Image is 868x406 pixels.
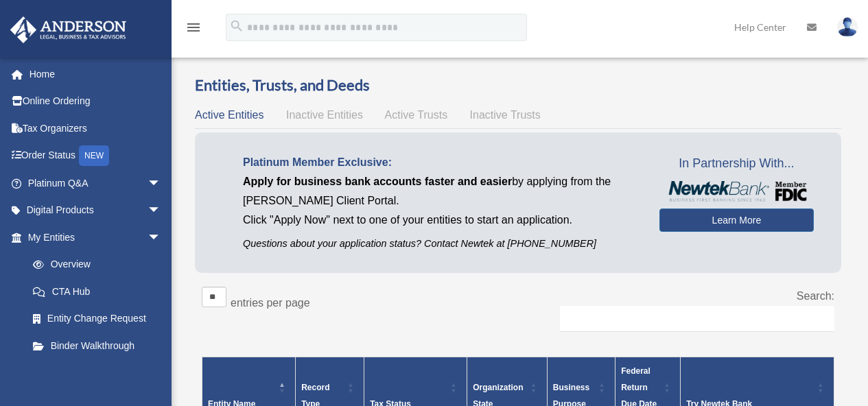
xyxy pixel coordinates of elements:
span: Active Entities [195,109,263,121]
span: In Partnership With... [659,153,814,175]
span: Inactive Entities [286,109,363,121]
span: Inactive Trusts [470,109,541,121]
div: NEW [79,145,109,166]
a: Learn More [659,208,814,232]
a: Entity Change Request [19,305,175,333]
a: Overview [19,251,168,278]
a: Home [10,60,182,88]
a: Online Ordering [10,88,182,115]
i: menu [185,19,202,36]
h3: Entities, Trusts, and Deeds [195,75,841,96]
a: CTA Hub [19,278,175,305]
p: by applying from the [PERSON_NAME] Client Portal. [243,172,639,211]
a: Binder Walkthrough [19,332,175,359]
a: Order StatusNEW [10,142,182,170]
a: Platinum Q&Aarrow_drop_down [10,169,182,197]
span: arrow_drop_down [148,197,175,225]
p: Questions about your application status? Contact Newtek at [PHONE_NUMBER] [243,235,639,252]
span: Apply for business bank accounts faster and easier [243,176,512,187]
a: menu [185,24,202,36]
span: arrow_drop_down [148,169,175,198]
label: entries per page [231,297,310,309]
label: Search: [797,290,834,302]
img: NewtekBankLogoSM.png [666,181,807,202]
a: My Entitiesarrow_drop_down [10,224,175,251]
a: Digital Productsarrow_drop_down [10,197,182,224]
p: Click "Apply Now" next to one of your entities to start an application. [243,211,639,230]
span: arrow_drop_down [148,224,175,252]
span: Active Trusts [385,109,448,121]
i: search [229,19,244,34]
img: Anderson Advisors Platinum Portal [6,16,130,43]
a: Tax Organizers [10,115,182,142]
img: User Pic [837,17,858,37]
a: My Blueprint [19,359,175,387]
p: Platinum Member Exclusive: [243,153,639,172]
